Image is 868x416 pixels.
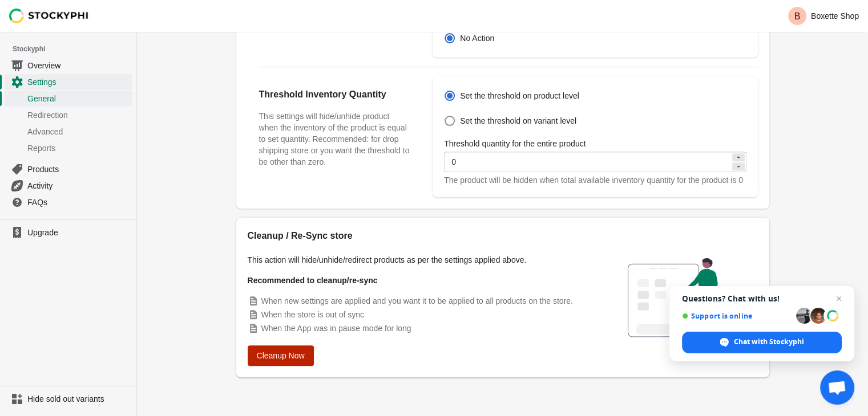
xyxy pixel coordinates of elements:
div: The product will be hidden when total available inventory quantity for the product is 0 [444,174,746,186]
h2: Cleanup / Re-Sync store [248,229,590,243]
span: Avatar with initials B [788,7,806,25]
div: Open chat [820,370,854,405]
span: Overview [27,60,130,71]
h3: This settings will hide/unhide product when the inventory of the product is equal to set quantity... [259,111,410,168]
img: Stockyphi [9,9,89,23]
h2: Threshold Inventory Quantity [259,88,410,101]
a: Settings [5,74,132,90]
button: Cleanup Now [248,345,314,366]
span: Reports [27,142,130,154]
span: FAQs [27,197,130,208]
span: Chat with Stockyphi [734,337,804,347]
span: Redirection [27,109,130,121]
label: Threshold quantity for the entire product [444,138,586,149]
span: No Action [460,32,494,44]
div: Chat with Stockyphi [682,332,842,353]
a: Overview [5,57,132,74]
a: Reports [5,140,132,156]
span: When new settings are applied and you want it to be applied to all products on the store. [261,296,573,305]
span: When the store is out of sync [261,310,365,319]
a: Activity [5,177,132,194]
span: Questions? Chat with us! [682,294,842,303]
p: This action will hide/unhide/redirect products as per the settings applied above. [248,254,590,266]
span: Support is online [682,312,792,320]
span: Cleanup Now [257,351,305,360]
span: Advanced [27,126,130,137]
a: Advanced [5,123,132,140]
a: Upgrade [5,225,132,240]
a: Redirection [5,107,132,123]
span: When the App was in pause mode for long [261,324,411,333]
a: FAQs [5,194,132,210]
span: General [27,93,130,104]
span: Set the threshold on variant level [460,115,576,127]
button: Avatar with initials BBoxette Shop [784,5,863,27]
span: Close chat [832,292,846,305]
span: Products [27,164,130,175]
strong: Recommended to cleanup/re-sync [248,276,378,285]
p: Boxette Shop [811,11,859,21]
a: General [5,90,132,107]
a: Hide sold out variants [5,391,132,407]
span: Settings [27,76,130,88]
span: Set the threshold on product level [460,90,579,101]
span: Activity [27,180,130,191]
span: Hide sold out variants [27,393,130,405]
span: Upgrade [27,227,130,238]
span: Stockyphi [13,43,136,55]
text: B [794,11,801,21]
a: Products [5,161,132,177]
